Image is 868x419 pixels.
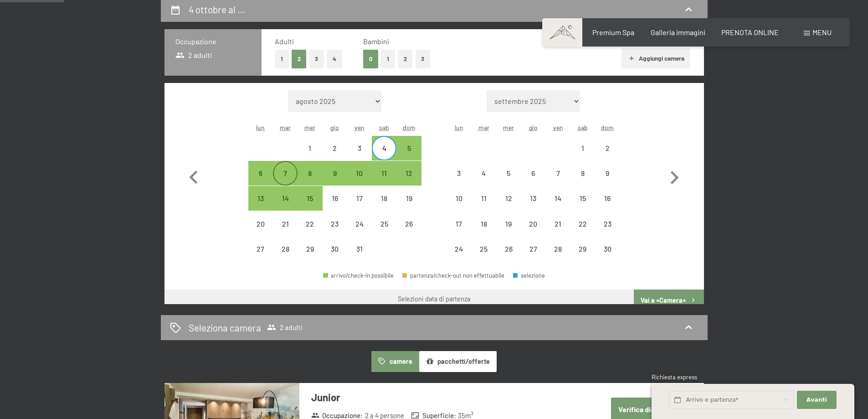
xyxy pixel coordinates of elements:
h2: Seleziona camera [189,321,261,334]
div: Wed Nov 05 2025 [496,161,521,186]
div: 9 [324,170,346,192]
div: 21 [546,220,569,243]
div: partenza/check-out non effettuabile [496,186,521,211]
div: 26 [397,220,420,243]
div: 12 [397,170,420,192]
div: partenza/check-out non effettuabile [496,211,521,236]
div: partenza/check-out non effettuabile [521,211,545,236]
abbr: mercoledì [304,124,315,131]
div: partenza/check-out non effettuabile [248,211,273,236]
div: 16 [324,195,346,217]
a: Galleria immagini [651,28,705,36]
div: partenza/check-out non effettuabile [298,136,322,160]
div: 28 [274,245,297,268]
div: partenza/check-out possibile [347,161,372,186]
div: partenza/check-out non effettuabile [595,237,620,261]
div: Sun Oct 26 2025 [396,211,421,236]
div: partenza/check-out non effettuabile [595,186,620,211]
button: camere [371,351,419,372]
div: partenza/check-out non effettuabile [545,211,570,236]
button: Avanti [797,391,836,409]
button: 2 [398,50,413,68]
div: partenza/check-out non effettuabile [347,136,372,160]
div: partenza/check-out non effettuabile [323,237,347,261]
div: 20 [522,220,544,243]
span: 2 adulti [267,323,303,332]
div: partenza/check-out non effettuabile [402,273,504,279]
div: arrivo/check-in possibile [323,273,394,279]
div: 25 [473,245,495,268]
div: Sun Oct 05 2025 [396,136,421,160]
div: partenza/check-out non effettuabile [323,186,347,211]
div: Tue Oct 07 2025 [273,161,298,186]
div: partenza/check-out non effettuabile [323,211,347,236]
div: Fri Nov 28 2025 [545,237,570,261]
div: Sat Oct 18 2025 [372,186,396,211]
div: partenza/check-out non effettuabile [521,237,545,261]
abbr: giovedì [330,124,339,131]
div: 16 [596,195,619,217]
div: partenza/check-out non effettuabile [447,186,471,211]
div: Sun Nov 02 2025 [595,136,620,160]
h3: Occupazione [175,36,251,47]
div: partenza/check-out non effettuabile [472,237,496,261]
span: 2 adulti [175,50,212,60]
div: partenza/check-out non effettuabile [447,211,471,236]
div: partenza/check-out non effettuabile [595,161,620,186]
div: Tue Nov 18 2025 [472,211,496,236]
abbr: venerdì [553,124,563,131]
div: partenza/check-out possibile [273,186,298,211]
div: partenza/check-out non effettuabile [545,161,570,186]
div: Sat Nov 15 2025 [570,186,595,211]
div: Thu Oct 23 2025 [323,211,347,236]
div: Thu Nov 27 2025 [521,237,545,261]
div: Fri Oct 24 2025 [347,211,372,236]
div: 19 [397,195,420,217]
div: 21 [274,220,297,243]
div: 15 [298,195,321,217]
div: 29 [298,245,321,268]
div: Thu Oct 09 2025 [323,161,347,186]
abbr: giovedì [529,124,538,131]
div: 3 [447,170,470,192]
div: Mon Oct 20 2025 [248,211,273,236]
button: Mese precedente [180,90,207,262]
div: Mon Nov 24 2025 [447,237,471,261]
div: 11 [373,170,395,192]
div: 5 [497,170,520,192]
div: 18 [473,220,495,243]
abbr: sabato [379,124,389,131]
div: partenza/check-out possibile [273,161,298,186]
button: 0 [363,50,378,68]
button: 1 [275,50,289,68]
div: Mon Nov 17 2025 [447,211,471,236]
div: Thu Oct 16 2025 [323,186,347,211]
div: partenza/check-out non effettuabile [570,211,595,236]
button: 1 [381,50,395,68]
div: partenza/check-out non effettuabile [545,186,570,211]
div: Thu Nov 20 2025 [521,211,545,236]
div: 3 [348,145,371,167]
button: Vai a «Camera» [634,290,704,311]
div: partenza/check-out non effettuabile [595,136,620,160]
div: partenza/check-out possibile [298,186,322,211]
div: partenza/check-out non effettuabile [298,237,322,261]
abbr: venerdì [354,124,365,131]
div: Mon Nov 03 2025 [447,161,471,186]
div: 5 [397,145,420,167]
div: partenza/check-out non effettuabile [273,237,298,261]
div: Sun Nov 09 2025 [595,161,620,186]
div: 22 [571,220,594,243]
div: 18 [373,195,395,217]
div: Sun Oct 19 2025 [396,186,421,211]
div: partenza/check-out possibile [248,186,273,211]
abbr: martedì [478,124,489,131]
div: Tue Oct 21 2025 [273,211,298,236]
button: Aggiungi camera [621,48,690,68]
div: partenza/check-out non effettuabile [570,237,595,261]
div: Selezioni data di partenza [398,295,470,304]
div: Tue Oct 28 2025 [273,237,298,261]
div: Sun Nov 30 2025 [595,237,620,261]
div: partenza/check-out non effettuabile [595,211,620,236]
abbr: martedì [280,124,291,131]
